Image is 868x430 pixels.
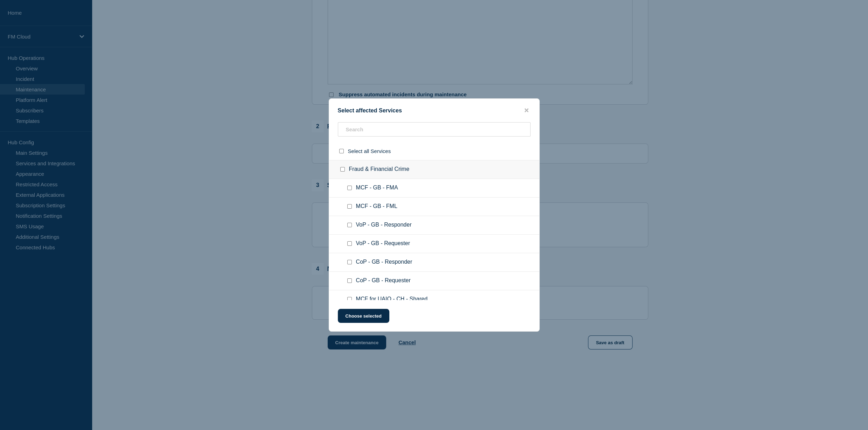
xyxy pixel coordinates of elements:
[339,149,344,153] input: select all checkbox
[338,309,389,323] button: Choose selected
[356,277,411,284] span: CoP - GB - Requester
[347,278,352,283] input: CoP - GB - Requester checkbox
[338,122,531,137] input: Search
[340,167,345,172] input: Fraud & Financial Crime checkbox
[356,259,412,266] span: CoP - GB - Responder
[347,241,352,246] input: VoP - GB - Requester checkbox
[356,185,398,192] span: MCF - GB - FMA
[347,297,352,301] input: MCF for UAIQ - CH - Shared checkbox
[347,223,352,227] input: VoP - GB - Responder checkbox
[356,203,397,210] span: MCF - GB - FML
[347,260,352,264] input: CoP - GB - Responder checkbox
[347,186,352,190] input: MCF - GB - FMA checkbox
[522,107,531,114] button: close button
[329,160,539,179] div: Fraud & Financial Crime
[348,148,391,154] span: Select all Services
[356,240,410,247] span: VoP - GB - Requester
[356,296,428,303] span: MCF for UAIQ - CH - Shared
[329,107,539,114] div: Select affected Services
[347,204,352,209] input: MCF - GB - FML checkbox
[356,222,412,229] span: VoP - GB - Responder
